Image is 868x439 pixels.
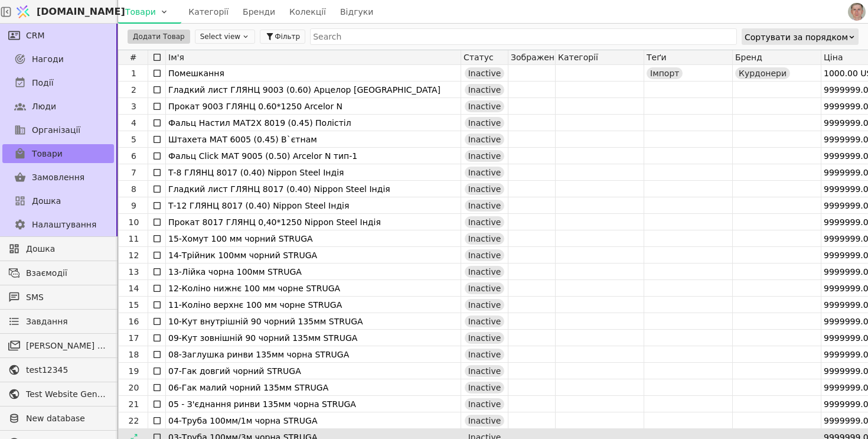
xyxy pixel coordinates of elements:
[465,84,505,96] div: Inactive
[32,100,56,113] span: Люди
[120,65,148,82] div: 1
[120,396,148,412] div: 21
[558,53,598,62] span: Категорії
[26,30,45,42] span: CRM
[848,3,866,21] img: 1560949290925-CROPPED-IMG_0201-2-.jpg
[120,82,148,98] div: 2
[120,115,148,131] div: 4
[2,97,114,116] a: Люди
[26,316,68,328] span: Завдання
[26,291,108,304] span: SMS
[168,247,458,264] div: 14-Трійник 100мм чорний STRUGA
[120,313,148,330] div: 16
[465,349,505,360] div: Inactive
[465,365,505,377] div: Inactive
[2,288,114,307] a: SMS
[465,382,505,394] div: Inactive
[465,415,505,427] div: Inactive
[2,409,114,428] a: New database
[120,181,148,197] div: 8
[120,214,148,230] div: 10
[120,280,148,297] div: 14
[2,215,114,234] a: Налаштування
[275,31,300,42] span: Фільтр
[120,379,148,396] div: 20
[26,243,108,255] span: Дошка
[168,214,458,230] div: Прокат 8017 ГЛЯНЦ 0,40*1250 Nippon Steel Індія
[260,30,305,44] button: Фільтр
[32,124,80,136] span: Організації
[120,148,148,164] div: 6
[168,82,458,98] div: Гладкий лист ГЛЯНЦ 9003 (0.60) Арцелор [GEOGRAPHIC_DATA]
[32,195,61,207] span: Дошка
[2,336,114,355] a: [PERSON_NAME] розсилки
[647,53,667,62] span: Теґи
[26,364,108,376] span: test12345
[120,346,148,363] div: 18
[2,50,114,69] a: Нагоди
[2,312,114,331] a: Завдання
[465,216,505,228] div: Inactive
[168,164,458,181] div: Т-8 ГЛЯНЦ 8017 (0.40) Nippon Steel Індія
[2,360,114,379] a: test12345
[465,200,505,212] div: Inactive
[168,412,458,429] div: 04-Труба 100мм/1м чорна STRUGA
[168,230,458,247] div: 15-Хомут 100 мм чорний STRUGA
[26,267,108,279] span: Взаємодії
[2,73,114,92] a: Події
[168,363,458,379] div: 07-Гак довгий чорний STRUGA
[465,167,505,178] div: Inactive
[168,131,458,148] div: Штахета МАТ 6005 (0.45) В`єтнам
[465,183,505,195] div: Inactive
[195,30,255,44] button: Select view
[310,28,737,45] input: Search
[26,340,108,352] span: [PERSON_NAME] розсилки
[168,297,458,313] div: 11-Коліно верхнє 100 мм чорне STRUGA
[2,144,114,163] a: Товари
[32,219,96,231] span: Налаштування
[14,1,32,23] img: Logo
[32,77,54,89] span: Події
[168,346,458,363] div: 08-Заглушка ринви 135мм чорна STRUGA
[26,388,108,401] span: Test Website General template
[735,67,790,79] div: Курдонери
[128,30,190,44] button: Додати Товар
[2,264,114,282] a: Взаємодії
[465,299,505,311] div: Inactive
[168,115,458,131] div: Фальц Настил МАТ2Х 8019 (0.45) Полістіл
[2,191,114,210] a: Дошка
[168,53,184,62] span: Ім'я
[465,134,505,145] div: Inactive
[168,65,458,82] div: Помешкання
[465,316,505,327] div: Inactive
[168,313,458,330] div: 10-Кут внутрішній 90 чорний 135мм STRUGA
[32,171,84,184] span: Замовлення
[120,230,148,247] div: 11
[168,264,458,280] div: 13-Лійка чорна 100мм STRUGA
[168,181,458,197] div: Гладкий лист ГЛЯНЦ 8017 (0.40) Nippon Steel Індія
[120,247,148,264] div: 12
[465,249,505,261] div: Inactive
[465,332,505,344] div: Inactive
[465,100,505,112] div: Inactive
[464,53,494,62] span: Статус
[168,98,458,115] div: Прокат 9003 ГЛЯНЦ 0.60*1250 Arcelor N
[26,412,108,425] span: New database
[2,26,114,45] a: CRM
[120,131,148,148] div: 5
[37,5,125,19] span: [DOMAIN_NAME]
[32,53,64,66] span: Нагоди
[119,50,148,64] div: #
[120,412,148,429] div: 22
[465,117,505,129] div: Inactive
[120,164,148,181] div: 7
[32,148,63,160] span: Товари
[647,67,683,79] div: Імпорт
[168,148,458,164] div: Фальц Сlick МАТ 9005 (0.50) Arcelor N тип-1
[168,280,458,297] div: 12-Коліно нижнє 100 мм чорне STRUGA
[465,67,505,79] div: Inactive
[735,53,762,62] span: Бренд
[465,150,505,162] div: Inactive
[168,330,458,346] div: 09-Кут зовнішній 90 чорний 135мм STRUGA
[120,363,148,379] div: 19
